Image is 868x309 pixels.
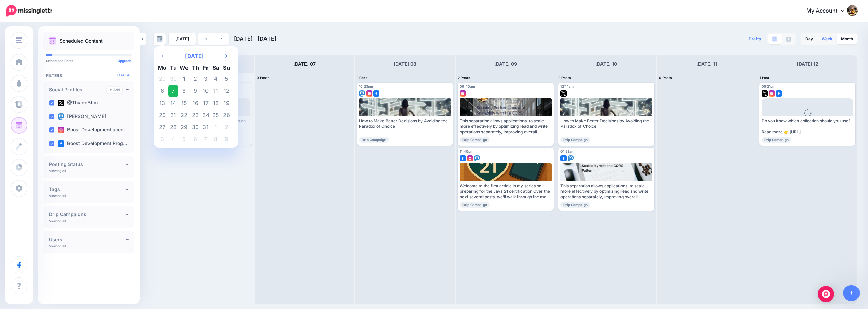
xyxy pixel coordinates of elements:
label: Boost Development Prog… [58,140,127,147]
p: Viewing all [49,244,66,248]
span: 1 Post [357,76,367,80]
td: 30 [190,121,201,133]
td: 31 [201,121,211,133]
a: Week [817,34,836,44]
p: Viewing all [49,194,66,198]
td: 5 [178,133,191,145]
a: [DATE] [169,33,196,45]
th: Fr [201,63,211,73]
td: 21 [168,109,178,121]
span: 0 Posts [659,76,672,80]
th: Tu [168,63,178,73]
img: facebook-square.png [373,90,379,97]
img: mastodon-square.png [474,155,480,161]
td: 2 [190,73,201,85]
img: calendar-grey-darker.png [157,36,163,42]
td: 27 [156,121,168,133]
td: 6 [190,133,201,145]
div: Loading [798,109,817,127]
td: 8 [178,85,191,97]
td: 18 [211,97,221,109]
td: 10 [201,85,211,97]
td: 1 [178,73,191,85]
label: Boost Development acco… [58,127,128,133]
th: Mo [156,63,168,73]
td: 12 [221,85,233,97]
h4: [DATE] 09 [494,60,517,68]
span: 2 Posts [458,76,470,80]
img: facebook-square.png [560,155,567,161]
td: 29 [156,73,168,85]
span: Drip Campaign [460,137,490,143]
h4: [DATE] 10 [595,60,617,68]
img: mastodon-square.png [58,113,64,120]
div: Do you know which collection should you use? Read more 👉 [URL] #collections #java #javase [762,118,853,135]
img: mastodon-square.png [359,90,365,97]
th: Su [221,63,233,73]
td: 4 [211,73,221,85]
div: How to Make Better Decisions by Avoiding the Paradox of Choice Next time you're stuck choosing, a... [359,118,451,135]
span: 01:53am [560,149,574,153]
td: 20 [156,109,168,121]
h4: Filters [46,73,132,78]
td: 24 [201,109,211,121]
img: facebook-grey-square.png [786,37,791,42]
a: Day [801,34,817,44]
td: 9 [190,85,201,97]
td: 8 [211,133,221,145]
div: This separation allows applications, to scale more effectively by optimizing read and write opera... [460,118,552,135]
p: Viewing all [49,219,66,223]
td: 15 [178,97,191,109]
span: 05:21pm [762,84,775,88]
td: 11 [211,85,221,97]
span: 2 Posts [558,76,571,80]
td: 23 [190,109,201,121]
td: 7 [201,133,211,145]
td: 4 [168,133,178,145]
span: 11:40pm [460,149,473,153]
div: How to Make Better Decisions by Avoiding the Paradox of Choice Next time you're stuck choosing, a... [560,118,652,135]
div: Welcome to the first article in my series on preparing for the Java 21 certification.Over the nex... [460,183,552,200]
td: 30 [168,73,178,85]
span: 1 Post [759,76,769,80]
img: menu.png [16,37,22,43]
h4: [DATE] 08 [394,60,416,68]
td: 5 [221,73,233,85]
a: Clear All [117,73,132,77]
img: facebook-square.png [460,155,466,161]
p: Scheduled Content [60,39,103,43]
td: 9 [221,133,233,145]
span: Drip Campaign [359,137,389,143]
h4: Posting Status [49,162,126,167]
img: instagram-square.png [467,155,473,161]
span: 09:40am [460,84,475,88]
h4: Social Profiles [49,87,107,92]
td: 2 [221,121,233,133]
img: twitter-square.png [58,100,64,106]
td: 3 [156,133,168,145]
img: twitter-square.png [762,90,768,97]
img: instagram-square.png [460,90,466,97]
label: [PERSON_NAME] [58,113,106,120]
a: My Account [800,3,858,19]
img: instagram-square.png [769,90,775,97]
span: 10:23pm [359,84,373,88]
img: twitter-square.png [560,90,567,97]
th: Select Month [168,49,221,63]
a: Upgrade [118,59,132,63]
td: 28 [168,121,178,133]
h4: Users [49,237,126,242]
span: Drip Campaign [560,202,590,208]
span: Drafts [749,37,761,41]
div: Open Intercom Messenger [818,286,834,302]
td: 16 [190,97,201,109]
img: facebook-square.png [58,140,64,147]
td: 26 [221,109,233,121]
img: mastodon-square.png [568,155,574,161]
p: Scheduled Posts [46,59,132,62]
h4: [DATE] 12 [797,60,818,68]
td: 1 [211,121,221,133]
a: Month [837,34,857,44]
img: Missinglettr [6,5,52,17]
img: calendar.png [49,37,56,45]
